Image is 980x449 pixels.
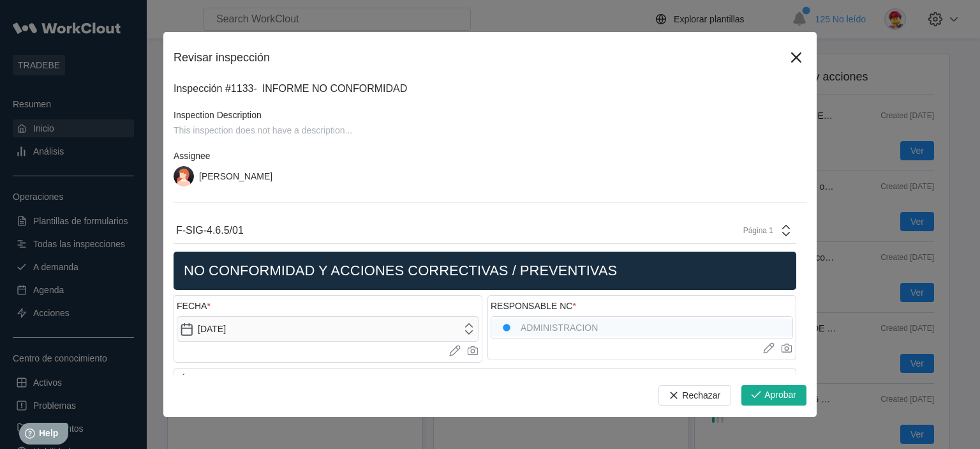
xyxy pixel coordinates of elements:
[741,385,806,406] button: Aprobar
[177,316,479,342] input: Seleccionar fecha
[174,110,806,120] div: Inspection Description
[177,374,255,384] div: TÍTULO DE LA NC
[682,391,720,400] span: Rechazar
[491,301,576,311] div: RESPONSABLE NC
[174,51,786,65] div: Revisar inspección
[199,171,272,181] div: [PERSON_NAME]
[174,83,257,95] div: Inspección #1133 -
[174,125,806,135] div: This inspection does not have a description...
[658,385,731,406] button: Rechazar
[741,226,773,235] div: Página 1
[174,151,806,161] div: Assignee
[764,390,796,400] span: Aprobar
[174,166,194,186] img: user-2.png
[179,262,791,280] h2: NO CONFORMIDAD Y ACCIONES CORRECTIVAS / PREVENTIVAS
[177,301,211,311] div: FECHA
[176,225,244,236] div: F-SIG-4.6.5/01
[262,83,408,94] span: INFORME NO CONFORMIDAD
